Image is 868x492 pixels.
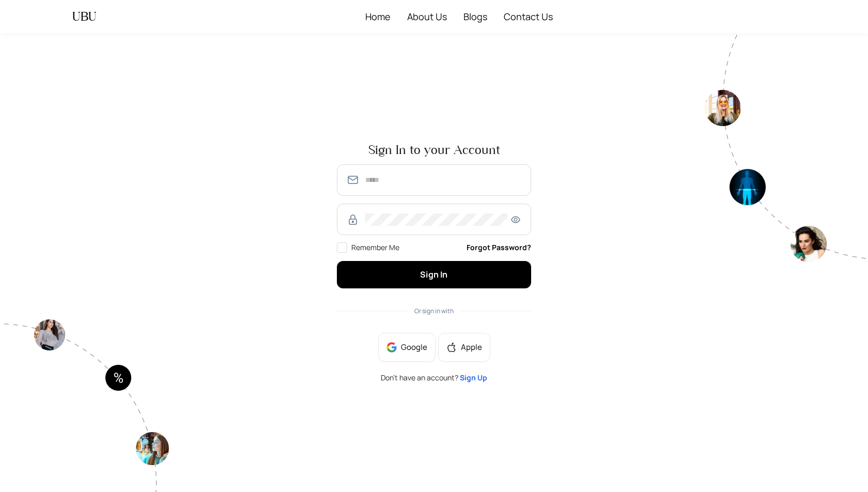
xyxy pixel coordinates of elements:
[461,342,482,353] span: Apple
[337,261,531,288] button: Sign In
[414,306,454,315] span: Or sign in with
[420,269,447,280] span: Sign In
[347,174,359,186] img: SmmOVPU3il4LzjOz1YszJ8A9TzvK+6qU9RAAAAAElFTkSuQmCC
[347,213,359,226] img: RzWbU6KsXbv8M5bTtlu7p38kHlzSfb4MlcTUAAAAASUVORK5CYII=
[386,342,397,352] img: google-BnAmSPDJ.png
[705,33,868,262] img: authpagecirlce2-Tt0rwQ38.png
[401,342,427,353] span: Google
[378,333,436,362] button: Google
[460,373,487,382] a: Sign Up
[446,342,457,352] span: apple
[381,374,487,381] span: Don’t have an account?
[467,242,531,253] a: Forgot Password?
[337,144,531,156] span: Sign In to your Account
[351,242,399,252] span: Remember Me
[438,333,490,362] button: appleApple
[509,215,522,224] span: eye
